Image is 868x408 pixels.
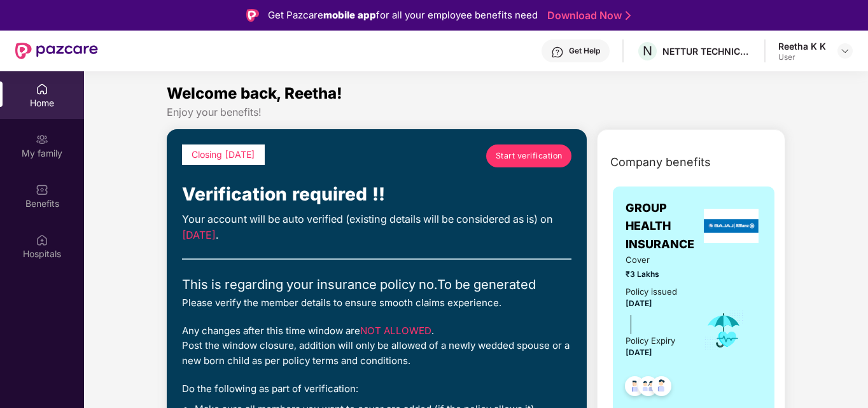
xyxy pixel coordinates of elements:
[626,253,685,267] span: Cover
[778,40,826,52] div: Reetha K K
[486,144,571,167] a: Start verification
[662,45,752,57] div: NETTUR TECHNICAL TRAINING FOUNDATION
[182,229,216,241] span: [DATE]
[547,9,627,22] a: Download Now
[626,199,701,253] span: GROUP HEALTH INSURANCE
[15,43,98,59] img: New Pazcare Logo
[704,209,759,243] img: insurerLogo
[619,372,650,404] img: svg+xml;base64,PHN2ZyB4bWxucz0iaHR0cDovL3d3dy53My5vcmcvMjAwMC9zdmciIHdpZHRoPSI0OC45NDMiIGhlaWdodD...
[778,52,826,62] div: User
[182,323,571,369] div: Any changes after this time window are . Post the window closure, addition will only be allowed o...
[36,234,48,246] img: svg+xml;base64,PHN2ZyBpZD0iSG9zcGl0YWxzIiB4bWxucz0iaHR0cDovL3d3dy53My5vcmcvMjAwMC9zdmciIHdpZHRoPS...
[36,133,48,146] img: svg+xml;base64,PHN2ZyB3aWR0aD0iMjAiIGhlaWdodD0iMjAiIHZpZXdCb3g9IjAgMCAyMCAyMCIgZmlsbD0ibm9uZSIgeG...
[496,150,563,162] span: Start verification
[633,372,664,404] img: svg+xml;base64,PHN2ZyB4bWxucz0iaHR0cDovL3d3dy53My5vcmcvMjAwMC9zdmciIHdpZHRoPSI0OC45MTUiIGhlaWdodD...
[610,153,711,171] span: Company benefits
[626,268,685,280] span: ₹3 Lakhs
[643,43,652,59] span: N
[569,46,600,56] div: Get Help
[36,83,48,95] img: svg+xml;base64,PHN2ZyBpZD0iSG9tZSIgeG1sbnM9Imh0dHA6Ly93d3cudzMub3JnLzIwMDAvc3ZnIiB3aWR0aD0iMjAiIG...
[626,334,675,348] div: Policy Expiry
[246,9,259,22] img: Logo
[840,46,850,56] img: svg+xml;base64,PHN2ZyBpZD0iRHJvcGRvd24tMzJ4MzIiIHhtbG5zPSJodHRwOi8vd3d3LnczLm9yZy8yMDAwL3N2ZyIgd2...
[182,295,571,311] div: Please verify the member details to ensure smooth claims experience.
[182,180,571,208] div: Verification required !!
[182,275,571,295] div: This is regarding your insurance policy no. To be generated
[192,149,255,160] span: Closing [DATE]
[360,325,431,337] span: NOT ALLOWED
[626,348,652,357] span: [DATE]
[36,183,48,196] img: svg+xml;base64,PHN2ZyBpZD0iQmVuZWZpdHMiIHhtbG5zPSJodHRwOi8vd3d3LnczLm9yZy8yMDAwL3N2ZyIgd2lkdGg9Ij...
[182,381,571,397] div: Do the following as part of verification:
[268,8,538,23] div: Get Pazcare for all your employee benefits need
[626,9,631,22] img: Stroke
[626,299,652,308] span: [DATE]
[703,309,745,351] img: icon
[182,211,571,244] div: Your account will be auto verified (existing details will be considered as is) on .
[167,106,785,119] div: Enjoy your benefits!
[551,46,564,59] img: svg+xml;base64,PHN2ZyBpZD0iSGVscC0zMngzMiIgeG1sbnM9Imh0dHA6Ly93d3cudzMub3JnLzIwMDAvc3ZnIiB3aWR0aD...
[626,285,677,299] div: Policy issued
[323,9,376,21] strong: mobile app
[167,84,342,102] span: Welcome back, Reetha!
[646,372,677,404] img: svg+xml;base64,PHN2ZyB4bWxucz0iaHR0cDovL3d3dy53My5vcmcvMjAwMC9zdmciIHdpZHRoPSI0OC45NDMiIGhlaWdodD...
